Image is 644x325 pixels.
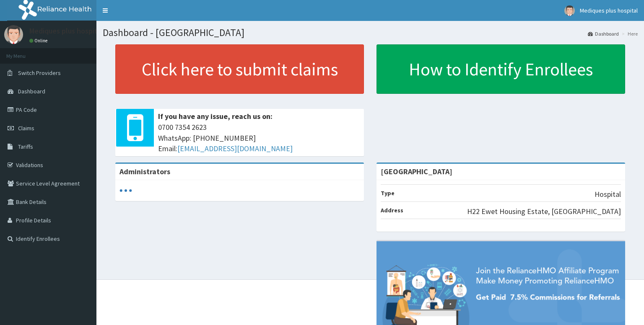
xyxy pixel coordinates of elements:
[381,189,395,197] b: Type
[588,30,619,37] a: Dashboard
[119,184,132,197] svg: audio-loading
[4,25,23,44] img: User Image
[119,167,170,176] b: Administrators
[377,44,625,94] a: How to Identify Enrollees
[18,69,61,77] span: Switch Providers
[381,206,403,214] b: Address
[158,111,273,121] b: If you have any issue, reach us on:
[29,27,104,35] p: Mediques plus hospital
[580,7,638,14] span: Mediques plus hospital
[29,38,49,44] a: Online
[18,124,34,132] span: Claims
[115,44,364,94] a: Click here to submit claims
[381,167,452,176] strong: [GEOGRAPHIC_DATA]
[467,206,621,217] p: H22 Ewet Housing Estate, [GEOGRAPHIC_DATA]
[177,144,293,153] a: [EMAIL_ADDRESS][DOMAIN_NAME]
[564,5,575,16] img: User Image
[595,189,621,200] p: Hospital
[620,30,638,37] li: Here
[18,88,45,95] span: Dashboard
[158,122,360,154] span: 0700 7354 2623 WhatsApp: [PHONE_NUMBER] Email:
[18,143,33,150] span: Tariffs
[103,27,638,38] h1: Dashboard - [GEOGRAPHIC_DATA]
